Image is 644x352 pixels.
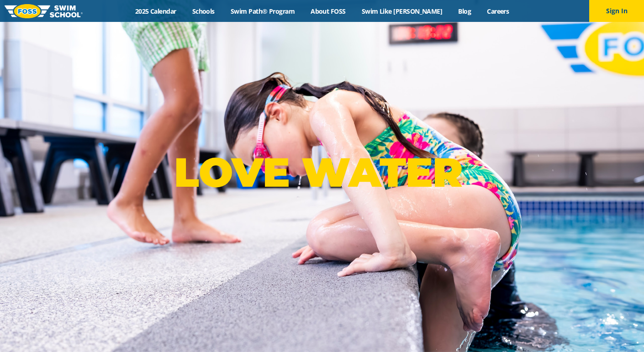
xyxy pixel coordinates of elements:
[462,157,470,168] sup: ®
[479,7,517,16] a: Careers
[354,7,450,16] a: Swim Like [PERSON_NAME]
[303,7,354,16] a: About FOSS
[174,148,470,197] p: LOVE WATER
[184,7,222,16] a: Schools
[450,7,479,16] a: Blog
[222,7,302,16] a: Swim Path® Program
[5,4,83,18] img: FOSS Swim School Logo
[127,7,184,16] a: 2025 Calendar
